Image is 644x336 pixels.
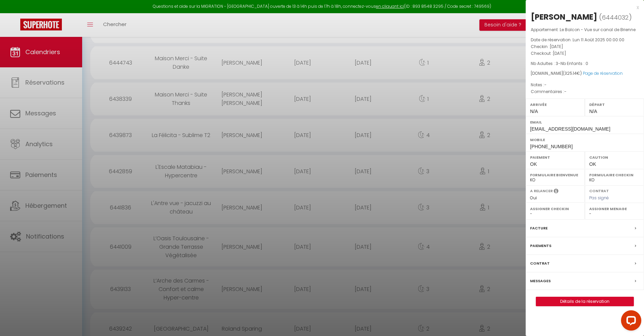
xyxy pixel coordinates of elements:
span: Nb Enfants : 0 [560,61,588,66]
label: Formulaire Checkin [589,172,640,178]
span: [EMAIL_ADDRESS][DOMAIN_NAME] [530,126,610,132]
p: Checkout : [531,50,639,57]
label: Caution [589,154,640,161]
span: - [544,82,547,88]
label: Formulaire Bienvenue [530,172,580,178]
span: N/A [589,109,597,114]
p: Commentaires : [531,88,639,95]
label: A relancer [530,188,553,194]
span: ( €) [563,70,582,76]
p: Checkin : [531,43,639,50]
label: Mobile [530,136,640,143]
span: Lun 11 Août 2025 00:00:00 [573,37,624,43]
label: Contrat [530,260,550,267]
button: Détails de la réservation [536,297,634,306]
label: Contrat [589,188,609,193]
a: Détails de la réservation [536,297,634,306]
p: - [531,60,639,67]
p: Appartement : [531,26,639,33]
label: Départ [589,101,640,108]
label: Paiements [530,242,551,249]
label: Arrivée [530,101,580,108]
iframe: LiveChat chat widget [616,308,644,336]
span: Le Balcon - Vue sur canal de Brienne [560,27,636,32]
i: Sélectionner OUI si vous souhaiter envoyer les séquences de messages post-checkout [554,188,558,196]
p: Notes : [531,82,639,88]
label: Messages [530,277,551,285]
a: Page de réservation [583,70,623,76]
label: Email [530,119,640,126]
span: [DATE] [550,44,563,49]
div: x [526,3,639,12]
label: Assigner Menage [589,205,640,212]
span: [DATE] [553,50,566,56]
span: [PHONE_NUMBER] [530,144,573,149]
div: [PERSON_NAME] [531,12,597,22]
span: OK [589,161,596,167]
span: Nb Adultes : 3 [531,61,558,66]
span: - [564,89,567,94]
label: Facture [530,225,548,232]
span: OK [530,161,537,167]
label: Paiement [530,154,580,161]
span: Pas signé [589,195,609,201]
span: 6444032 [602,13,629,22]
label: Assigner Checkin [530,205,580,212]
div: [DOMAIN_NAME] [531,70,639,77]
p: Date de réservation : [531,37,639,43]
span: N/A [530,109,538,114]
span: 325.14 [565,70,577,76]
span: ( ) [599,13,632,22]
